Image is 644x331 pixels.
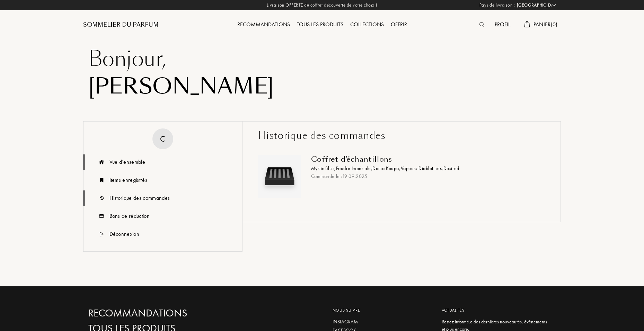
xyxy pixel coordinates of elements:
[97,190,106,206] img: icn_history.svg
[234,21,293,28] a: Recommandations
[258,128,545,143] div: Historique des commandes
[333,307,431,313] div: Nous suivre
[97,208,106,224] img: icn_code.svg
[260,157,299,196] img: sample box
[109,194,170,202] div: Historique des commandes
[387,20,411,29] div: Offrir
[109,158,145,166] div: Vue d’ensemble
[387,21,411,28] a: Offrir
[372,165,400,171] span: Dama Koupa ,
[333,318,431,325] a: Instagram
[311,165,336,171] span: Mystic Bliss ,
[109,230,140,238] div: Déconnexion
[479,22,484,27] img: search_icn.svg
[336,165,373,171] span: Poudre Impériale ,
[293,21,347,28] a: Tous les produits
[160,133,165,145] div: C
[479,2,515,9] span: Pays de livraison :
[442,307,551,313] div: Actualités
[83,21,159,29] a: Sommelier du Parfum
[347,21,387,28] a: Collections
[234,20,293,29] div: Recommandations
[88,73,556,100] div: [PERSON_NAME]
[491,20,514,29] div: Profil
[293,20,347,29] div: Tous les produits
[109,176,147,184] div: Items enregistrés
[311,155,540,163] div: Coffret d'échantillons
[97,226,106,242] img: icn_logout.svg
[491,21,514,28] a: Profil
[552,2,557,8] img: arrow_w.png
[347,20,387,29] div: Collections
[401,165,443,171] span: Vapeurs Diablotines ,
[109,212,150,220] div: Bons de réduction
[443,165,459,171] span: Desired
[533,21,558,28] span: Panier ( 0 )
[524,21,530,27] img: cart.svg
[311,173,540,180] div: Commandé le : 19 . 09 . 2025
[88,45,556,73] div: Bonjour ,
[97,172,106,188] img: icn_book.svg
[88,307,237,319] a: Recommandations
[97,154,106,170] img: icn_overview.svg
